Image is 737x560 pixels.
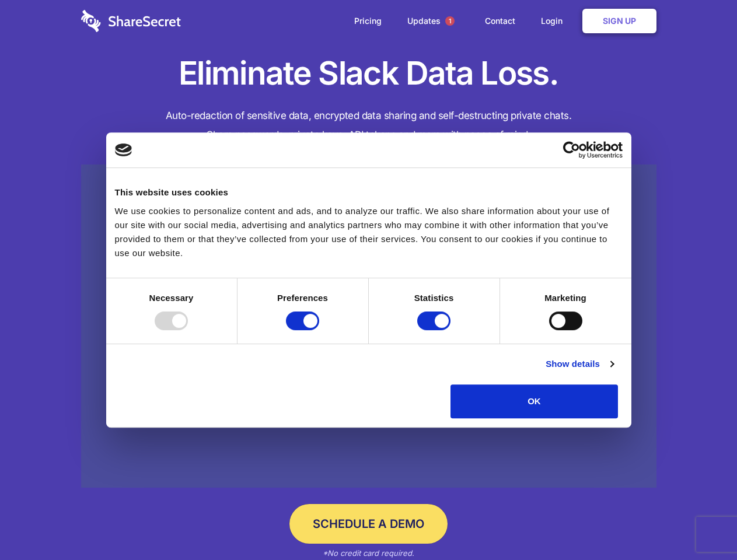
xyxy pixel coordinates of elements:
a: Contact [473,3,527,39]
a: Pricing [343,3,393,39]
div: We use cookies to personalize content and ads, and to analyze our traffic. We also share informat... [115,204,623,260]
a: Schedule a Demo [289,504,448,544]
strong: Preferences [277,293,328,303]
button: OK [450,384,618,418]
strong: Marketing [544,293,586,303]
a: Login [529,3,580,39]
em: *No credit card required. [323,548,414,558]
img: logo [115,143,132,156]
a: Usercentrics Cookiebot - opens in a new window [521,141,623,159]
a: Show details [546,357,613,371]
div: This website uses cookies [115,185,623,199]
h1: Eliminate Slack Data Loss. [81,52,656,94]
a: Sign Up [582,9,656,33]
a: Wistia video thumbnail [81,164,656,488]
strong: Statistics [414,293,454,303]
strong: Necessary [149,293,194,303]
img: logo-wordmark-white-trans-d4663122ce5f474addd5e946df7df03e33cb6a1c49d2221995e7729f52c070b2.svg [81,10,181,32]
span: 1 [445,16,455,26]
h4: Auto-redaction of sensitive data, encrypted data sharing and self-destructing private chats. Shar... [81,106,656,145]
